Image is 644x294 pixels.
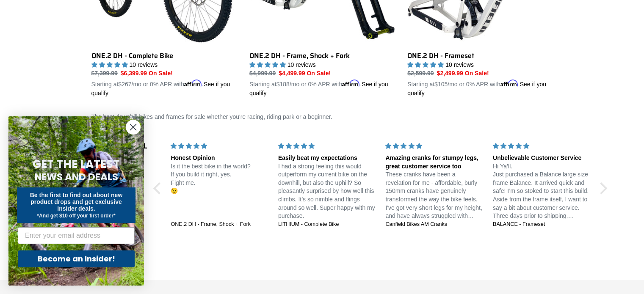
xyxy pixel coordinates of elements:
button: Close dialog [126,120,141,135]
div: Easily beat my expectations [278,154,376,162]
a: LITHIUM - Complete Bike [278,221,376,228]
a: ONE.2 DH - Frame, Shock + Fork [171,221,268,228]
span: NEWS AND DEALS [35,170,118,184]
button: Become an Insider! [18,250,135,267]
p: Hi Ya’ll. Just purchased a Balance large size frame Balance. It arrived quick and safe! I’m so st... [493,162,590,220]
div: Amazing cranks for stumpy legs, great customer service too [385,154,483,170]
div: 5 stars [171,142,268,151]
span: GET THE LATEST [33,157,120,172]
div: 5 stars [493,142,590,151]
a: BALANCE - Frameset [493,221,590,228]
div: Honest Opinion [171,154,268,162]
div: Unbelievable Customer Service [493,154,590,162]
p: Is it the best bike in the world? If you build it right, yes. Fight me. 😉 [171,162,268,195]
p: I had a strong feeling this would outperform my current bike on the downhill, but also the uphill... [278,162,376,220]
div: 5 stars [278,142,376,151]
p: These cranks have been a revelation for me - affordable, burly 150mm cranks have genuinely transf... [385,170,483,220]
div: 5 stars [385,142,483,151]
span: *And get $10 off your first order* [37,213,115,219]
input: Enter your email address [18,227,135,244]
span: Be the first to find out about new product drops and get exclusive insider deals. [30,192,123,212]
a: Canfield Bikes AM Cranks [385,221,483,228]
div: The best downhill bikes and frames for sale whether you're racing, riding park or a beginner. [68,113,576,121]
